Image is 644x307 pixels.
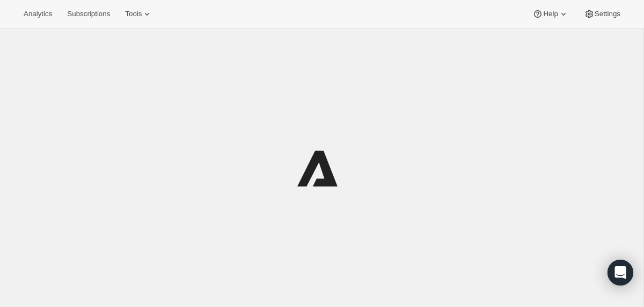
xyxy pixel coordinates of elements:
[526,6,575,22] button: Help
[67,10,110,18] span: Subscriptions
[595,10,620,18] span: Settings
[17,6,58,22] button: Analytics
[24,10,52,18] span: Analytics
[608,260,633,285] div: Open Intercom Messenger
[61,6,116,22] button: Subscriptions
[577,6,627,22] button: Settings
[119,6,159,22] button: Tools
[125,10,142,18] span: Tools
[543,10,558,18] span: Help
